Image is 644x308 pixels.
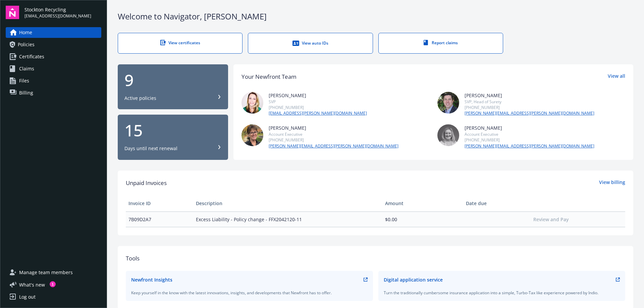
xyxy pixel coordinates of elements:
div: Days until next renewal [124,145,177,152]
a: Policies [6,39,101,50]
div: [PHONE_NUMBER] [269,137,398,143]
div: 1 [50,281,56,287]
span: Billing [19,87,33,98]
div: Tools [126,254,625,263]
a: Manage team members [6,267,101,278]
a: View certificates [118,33,243,54]
div: View auto IDs [262,40,359,47]
div: Log out [19,292,36,302]
a: [EMAIL_ADDRESS][PERSON_NAME][DOMAIN_NAME] [269,110,367,116]
th: Amount [382,195,463,211]
span: Policies [18,39,35,50]
th: Date due [463,195,531,211]
td: $0.00 [382,211,463,227]
div: Digital application service [384,276,443,283]
img: photo [437,92,459,114]
div: View certificates [131,40,229,46]
button: 9Active policies [118,64,228,110]
div: Account Executive [465,131,594,137]
div: Active policies [124,95,156,102]
button: What's new1 [6,281,56,288]
div: Keep yourself in the know with the latest innovations, insights, and developments that Newfront h... [131,290,368,296]
div: Turn the traditionally cumbersome insurance application into a simple, Turbo-Tax like experience ... [384,290,620,296]
span: Files [19,75,29,86]
span: Unpaid Invoices [126,179,167,187]
div: [PHONE_NUMBER] [465,105,594,110]
img: photo [437,124,459,146]
td: 7B09D2A7 [126,211,193,227]
th: Description [193,195,382,211]
div: SVP, Head of Surety [465,99,594,105]
a: Home [6,27,101,38]
button: 15Days until next renewal [118,115,228,160]
div: Account Executive [269,131,398,137]
a: View auto IDs [248,33,373,54]
a: [PERSON_NAME][EMAIL_ADDRESS][PERSON_NAME][DOMAIN_NAME] [269,143,398,149]
div: [PHONE_NUMBER] [465,137,594,143]
img: photo [241,124,263,146]
span: [EMAIL_ADDRESS][DOMAIN_NAME] [24,13,91,19]
div: [PERSON_NAME] [269,92,367,99]
div: Report claims [392,40,489,46]
span: Manage team members [19,267,73,278]
a: Billing [6,87,101,98]
span: Stockton Recycling [24,6,91,13]
div: Newfront Insights [131,276,172,283]
th: Invoice ID [126,195,193,211]
span: Certificates [19,51,44,62]
div: 9 [124,72,221,88]
button: Stockton Recycling[EMAIL_ADDRESS][DOMAIN_NAME] [24,6,101,19]
a: View billing [599,179,625,187]
a: Files [6,75,101,86]
div: [PERSON_NAME] [465,92,594,99]
span: Claims [19,63,34,74]
div: SVP [269,99,367,105]
a: [PERSON_NAME][EMAIL_ADDRESS][PERSON_NAME][DOMAIN_NAME] [465,110,594,116]
img: photo [241,92,263,114]
a: Certificates [6,51,101,62]
span: Excess Liability - Policy change - FFX2042120-11 [196,216,379,223]
div: [PHONE_NUMBER] [269,105,367,110]
div: Your Newfront Team [241,72,297,81]
img: navigator-logo.svg [6,6,19,19]
a: View all [608,72,625,81]
a: [PERSON_NAME][EMAIL_ADDRESS][PERSON_NAME][DOMAIN_NAME] [465,143,594,149]
a: Claims [6,63,101,74]
span: Home [19,27,32,38]
div: Welcome to Navigator , [PERSON_NAME] [118,11,633,22]
a: Report claims [378,33,503,54]
div: 15 [124,122,221,138]
div: [PERSON_NAME] [269,124,398,131]
span: What ' s new [19,281,45,288]
div: [PERSON_NAME] [465,124,594,131]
